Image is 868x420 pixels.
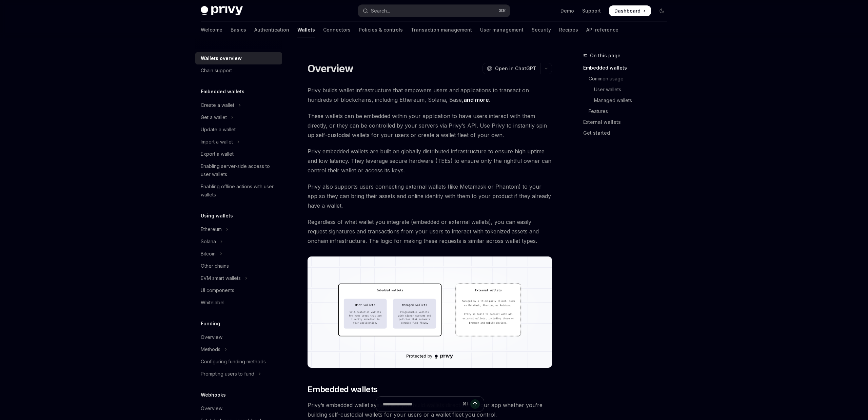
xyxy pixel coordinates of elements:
a: Enabling offline actions with user wallets [195,180,282,201]
button: Toggle Import a wallet section [195,136,282,148]
a: Transaction management [411,22,472,38]
h1: Overview [308,62,353,75]
a: Overview [195,331,282,343]
a: Wallets overview [195,52,282,64]
span: Privy also supports users connecting external wallets (like Metamask or Phantom) to your app so t... [308,182,552,210]
div: Enabling offline actions with user wallets [201,183,278,199]
div: Update a wallet [201,126,236,134]
div: Export a wallet [201,150,234,158]
h5: Webhooks [201,391,226,399]
a: Managed wallets [583,95,673,106]
a: External wallets [583,117,673,128]
span: Embedded wallets [308,384,377,395]
a: Wallets [297,22,315,38]
a: Whitelabel [195,297,282,309]
a: Support [582,7,601,14]
h5: Using wallets [201,212,233,220]
div: Overview [201,404,222,413]
button: Toggle Bitcoin section [195,248,282,260]
a: Update a wallet [195,123,282,136]
button: Open in ChatGPT [482,63,540,74]
div: Overview [201,333,222,341]
a: Export a wallet [195,148,282,160]
div: Methods [201,345,220,354]
span: Privy embedded wallets are built on globally distributed infrastructure to ensure high uptime and... [308,147,552,175]
span: Open in ChatGPT [495,65,536,72]
a: Embedded wallets [583,62,673,73]
h5: Embedded wallets [201,88,244,96]
div: Prompting users to fund [201,370,254,378]
div: Enabling server-side access to user wallets [201,162,278,178]
div: Search... [371,7,390,15]
a: Policies & controls [359,22,403,38]
a: Features [583,106,673,117]
div: Import a wallet [201,138,233,146]
div: Configuring funding methods [201,358,266,366]
div: Bitcoin [201,250,216,258]
a: Configuring funding methods [195,356,282,368]
button: Toggle Get a wallet section [195,111,282,123]
a: Welcome [201,22,222,38]
a: Recipes [559,22,578,38]
span: ⌘ K [499,8,506,14]
button: Open search [358,5,510,17]
div: Wallets overview [201,54,242,62]
span: Regardless of what wallet you integrate (embedded or external wallets), you can easily request si... [308,217,552,246]
div: Other chains [201,262,229,270]
button: Toggle Ethereum section [195,223,282,235]
span: Dashboard [614,7,640,14]
button: Toggle EVM smart wallets section [195,272,282,284]
span: These wallets can be embedded within your application to have users interact with them directly, ... [308,111,552,140]
a: API reference [586,22,618,38]
a: Other chains [195,260,282,272]
a: Get started [583,128,673,138]
div: Chain support [201,66,232,75]
a: and more [463,96,489,103]
div: Solana [201,237,216,246]
a: User management [480,22,524,38]
span: Privy builds wallet infrastructure that empowers users and applications to transact on hundreds o... [308,85,552,104]
button: Send message [470,399,480,409]
div: Get a wallet [201,113,227,121]
div: UI components [201,286,234,294]
a: Connectors [323,22,351,38]
button: Toggle Prompting users to fund section [195,368,282,380]
img: images/walletoverview.png [308,256,552,368]
a: Authentication [254,22,289,38]
div: Whitelabel [201,299,224,307]
div: Ethereum [201,225,222,233]
a: Enabling server-side access to user wallets [195,160,282,180]
button: Toggle Methods section [195,343,282,356]
a: Common usage [583,73,673,84]
button: Toggle Create a wallet section [195,99,282,111]
button: Toggle dark mode [656,5,667,16]
h5: Funding [201,320,220,328]
div: EVM smart wallets [201,274,241,282]
button: Toggle Solana section [195,235,282,248]
a: UI components [195,284,282,297]
a: Dashboard [609,5,651,16]
a: User wallets [583,84,673,95]
span: On this page [590,52,620,60]
img: dark logo [201,6,243,16]
a: Basics [231,22,246,38]
a: Chain support [195,64,282,77]
a: Security [532,22,551,38]
input: Ask a question... [383,397,460,412]
a: Demo [560,7,574,14]
div: Create a wallet [201,101,234,109]
a: Overview [195,402,282,415]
